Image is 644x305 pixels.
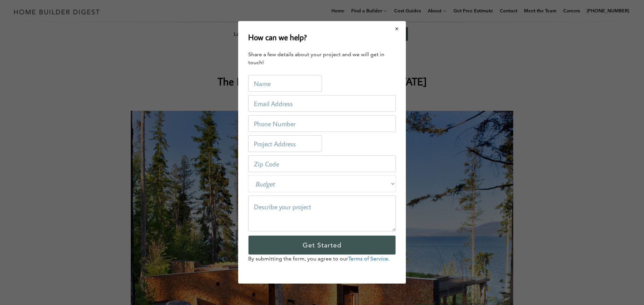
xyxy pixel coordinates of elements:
button: Close modal [388,22,406,36]
input: Project Address [248,136,322,152]
a: Terms of Service [348,256,388,262]
input: Get Started [248,236,396,255]
input: Email Address [248,95,396,112]
input: Name [248,75,322,92]
h2: How can we help? [248,31,307,43]
input: Zip Code [248,156,396,172]
iframe: Drift Widget Chat Controller [515,257,636,297]
div: Share a few details about your project and we will get in touch! [248,51,396,67]
input: Phone Number [248,116,396,132]
p: By submitting the form, you agree to our . [248,255,396,263]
